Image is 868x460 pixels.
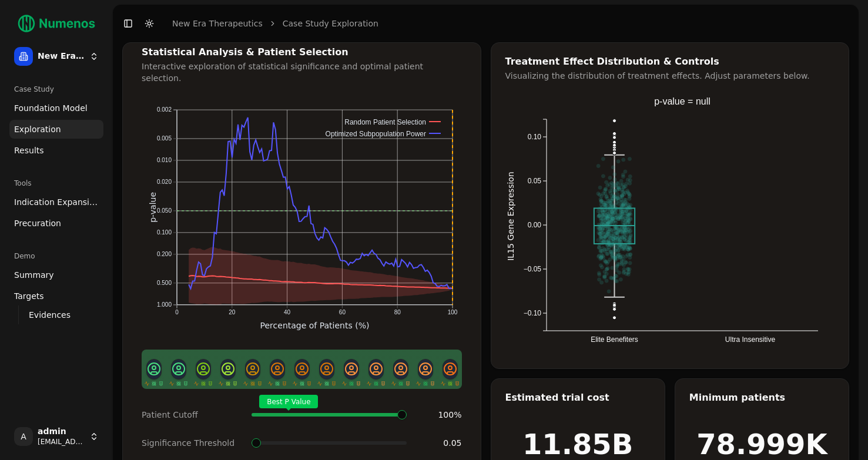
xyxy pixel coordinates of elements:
[506,172,515,261] text: IL15 Gene Expression
[29,309,71,321] span: Evidences
[229,309,236,315] text: 20
[505,57,835,66] div: Treatment Effect Distribution & Controls
[527,221,541,229] text: 0.00
[142,48,462,57] div: Statistical Analysis & Patient Selection
[14,427,33,446] span: A
[172,18,378,29] nav: breadcrumb
[416,437,461,449] div: 0.05
[523,265,541,273] text: −0.05
[142,437,242,449] div: Significance Threshold
[9,42,103,70] button: New Era Therapeutics
[175,309,179,315] text: 0
[38,51,85,62] span: New Era Therapeutics
[172,18,263,29] a: New Era Therapeutics
[9,422,103,451] button: Aadmin[EMAIL_ADDRESS]
[157,157,172,163] text: 0.010
[527,133,541,141] text: 0.10
[14,102,88,114] span: Foundation Model
[9,247,103,266] div: Demo
[142,61,462,84] div: Interactive exploration of statistical significance and optimal patient selection.
[339,309,346,315] text: 60
[9,99,103,117] a: Foundation Model
[591,335,638,344] text: Elite Benefiters
[284,309,291,315] text: 40
[14,269,54,281] span: Summary
[157,251,172,257] text: 0.200
[38,427,85,437] span: admin
[326,130,426,138] text: Optimized Subpopulation Power
[523,309,541,317] text: −0.10
[157,135,172,142] text: 0.005
[260,321,370,330] text: Percentage of Patients (%)
[14,290,44,302] span: Targets
[9,193,103,211] a: Indication Expansion
[9,120,103,139] a: Exploration
[142,409,242,421] div: Patient Cutoff
[14,145,44,156] span: Results
[157,280,172,286] text: 0.500
[394,309,401,315] text: 80
[416,409,461,421] div: 100 %
[283,18,378,29] a: Case Study Exploration
[9,287,103,305] a: Targets
[9,214,103,233] a: Precuration
[157,106,172,113] text: 0.002
[725,335,775,344] text: Ultra Insensitive
[259,395,318,408] span: Best P Value
[344,118,426,126] text: Random Patient Selection
[157,301,172,308] text: 1.000
[9,141,103,160] a: Results
[157,207,172,214] text: 0.050
[448,309,458,315] text: 100
[14,123,61,135] span: Exploration
[9,9,103,38] img: Numenos
[9,80,103,99] div: Case Study
[157,229,172,236] text: 0.100
[157,179,172,185] text: 0.020
[696,430,827,458] h1: 78.999K
[148,192,157,223] text: p-value
[522,430,633,458] h1: 11.85B
[14,196,99,208] span: Indication Expansion
[24,307,89,323] a: Evidences
[527,177,541,185] text: 0.05
[9,174,103,193] div: Tools
[38,437,85,446] span: [EMAIL_ADDRESS]
[654,96,711,106] text: p-value = null
[9,266,103,284] a: Summary
[505,70,835,82] div: Visualizing the distribution of treatment effects. Adjust parameters below.
[14,217,61,229] span: Precuration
